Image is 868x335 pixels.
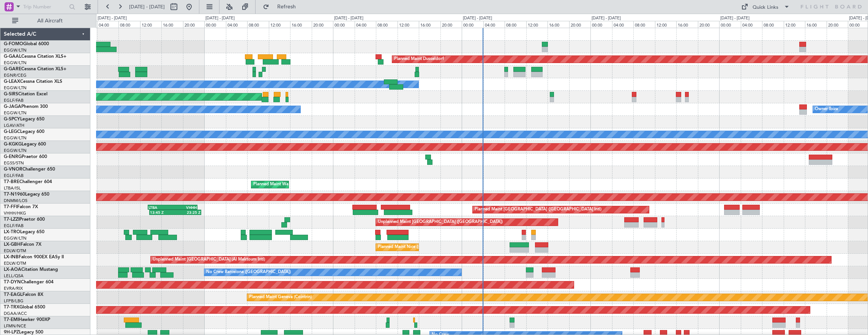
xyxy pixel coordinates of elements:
a: T7-DYNChallenger 604 [4,280,54,284]
div: 00:00 [204,21,226,28]
span: G-FOMO [4,42,23,46]
a: EGGW/LTN [4,148,27,153]
a: EGGW/LTN [4,60,27,66]
div: 20:00 [312,21,333,28]
div: VHHH [173,205,197,210]
div: 00:00 [590,21,612,28]
div: Planned Maint Warsaw ([GEOGRAPHIC_DATA]) [253,179,345,190]
span: LX-INB [4,255,19,259]
a: G-SPCYLegacy 650 [4,117,44,122]
a: G-FOMOGlobal 6000 [4,42,49,46]
div: 12:00 [140,21,161,28]
div: 20:00 [569,21,590,28]
a: G-LEAXCessna Citation XLS [4,79,62,84]
div: Planned Maint [GEOGRAPHIC_DATA] ([GEOGRAPHIC_DATA] Intl) [475,204,601,215]
span: T7-LZZI [4,217,19,222]
div: 23:25 Z [175,210,200,215]
span: G-GAAL [4,54,21,59]
span: T7-DYN [4,280,21,284]
div: 20:00 [440,21,462,28]
span: T7-FFI [4,205,17,209]
span: G-JAGA [4,104,21,109]
span: Refresh [271,4,303,9]
span: G-SPCY [4,117,20,122]
a: EGGW/LTN [4,47,27,53]
div: 04:00 [97,21,118,28]
a: G-GAALCessna Citation XLS+ [4,54,66,59]
a: G-LEGCLegacy 600 [4,130,44,134]
div: 08:00 [505,21,526,28]
a: G-GARECessna Citation XLS+ [4,67,66,71]
a: VHHH/HKG [4,210,26,216]
span: T7-TRX [4,305,19,310]
a: EGLF/FAB [4,223,24,229]
div: Planned Maint Dusseldorf [394,54,444,65]
button: All Aircraft [8,15,82,27]
div: Quick Links [753,4,778,11]
div: 12:00 [398,21,419,28]
a: EGGW/LTN [4,135,27,141]
span: All Aircraft [20,18,80,24]
div: No Crew Barcelona ([GEOGRAPHIC_DATA]) [206,267,291,278]
a: LGAV/ATH [4,123,24,128]
a: EGSS/STN [4,160,24,166]
a: G-ENRGPraetor 600 [4,155,47,159]
div: 16:00 [161,21,183,28]
div: [DATE] - [DATE] [592,15,621,22]
div: [DATE] - [DATE] [98,15,127,22]
div: 20:00 [698,21,719,28]
a: G-KGKGLegacy 600 [4,142,46,147]
span: G-LEGC [4,130,20,134]
a: EGNR/CEG [4,73,27,78]
a: LX-TROLegacy 650 [4,230,44,234]
a: LELL/QSA [4,273,24,279]
div: Unplanned Maint [GEOGRAPHIC_DATA] (Al Maktoum Intl) [153,254,265,265]
a: EDLW/DTM [4,261,26,266]
div: 08:00 [118,21,140,28]
span: 9H-LPZ [4,330,19,335]
span: T7-N1960 [4,192,25,197]
div: 20:00 [827,21,848,28]
a: EGLF/FAB [4,98,24,103]
div: 08:00 [247,21,268,28]
button: Refresh [259,1,305,13]
a: EGLF/FAB [4,173,24,179]
span: G-ENRG [4,155,22,159]
span: G-GARE [4,67,21,71]
a: LX-INBFalcon 900EX EASy II [4,255,64,259]
button: Quick Links [737,1,794,13]
div: 12:00 [526,21,548,28]
input: Trip Number [23,1,67,13]
div: 13:45 Z [150,210,175,215]
div: [DATE] - [DATE] [334,15,363,22]
div: 16:00 [805,21,826,28]
div: 04:00 [612,21,633,28]
a: T7-N1960Legacy 650 [4,192,49,197]
div: Unplanned Maint [GEOGRAPHIC_DATA] ([GEOGRAPHIC_DATA]) [378,216,503,228]
a: T7-BREChallenger 604 [4,180,52,184]
div: Owner Ibiza [815,104,838,115]
a: LTBA/ISL [4,185,21,191]
div: LTBA [148,205,173,210]
div: 04:00 [483,21,505,28]
div: 00:00 [462,21,483,28]
span: G-VNOR [4,167,22,172]
div: 08:00 [633,21,655,28]
a: T7-EMIHawker 900XP [4,318,50,322]
span: [DATE] - [DATE] [129,3,165,10]
a: DGAA/ACC [4,311,27,316]
div: [DATE] - [DATE] [463,15,492,22]
a: T7-FFIFalcon 7X [4,205,38,209]
a: EGGW/LTN [4,235,27,241]
div: Planned Maint Geneva (Cointrin) [249,292,312,303]
div: [DATE] - [DATE] [205,15,235,22]
span: T7-BRE [4,180,19,184]
div: Planned Maint Nice ([GEOGRAPHIC_DATA]) [378,242,462,253]
div: 04:00 [741,21,762,28]
div: 12:00 [784,21,805,28]
a: T7-LZZIPraetor 600 [4,217,45,222]
span: T7-EMI [4,318,19,322]
div: 04:00 [355,21,376,28]
a: EGGW/LTN [4,85,27,91]
span: LX-AOA [4,267,21,272]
